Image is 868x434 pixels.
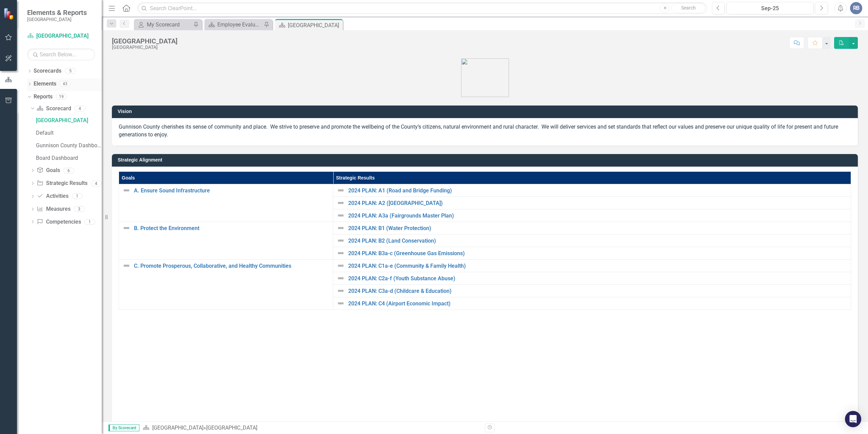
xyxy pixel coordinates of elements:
div: Default [36,130,102,136]
img: Not Defined [337,262,345,270]
a: 2024 PLAN: B3a-c (Greenhouse Gas Emissions) [348,250,847,257]
div: 5 [65,68,76,74]
div: » [143,424,480,432]
a: Elements [34,80,56,88]
a: Default [34,127,102,138]
img: Not Defined [337,287,345,295]
div: [GEOGRAPHIC_DATA] [112,45,177,50]
div: [GEOGRAPHIC_DATA] [36,117,102,124]
div: Board Dashboard [36,155,102,161]
img: Not Defined [122,186,131,194]
a: Board Dashboard [34,152,102,163]
div: Employee Evaluation Navigation [217,20,262,29]
h3: Strategic Alignment [118,157,854,163]
div: 19 [56,94,67,99]
img: Not Defined [337,224,345,232]
input: Search Below... [27,49,95,60]
div: [GEOGRAPHIC_DATA] [112,37,177,45]
a: C. Promote Prosperous, Collaborative, and Healthy Communities [134,263,330,269]
a: [GEOGRAPHIC_DATA] [34,115,102,126]
span: Search [681,5,696,11]
a: 2024 PLAN: C1a-e (Community & Family Health) [348,263,847,269]
div: 6 [63,168,74,173]
h3: Vision [118,109,854,114]
img: Not Defined [337,274,345,282]
img: Not Defined [122,262,131,270]
div: 4 [75,106,85,111]
a: 2024 PLAN: A1 (Road and Bridge Funding) [348,188,847,194]
div: Sep-25 [729,4,811,13]
img: Not Defined [337,211,345,220]
a: 2024 PLAN: C4 (Airport Economic Impact) [348,301,847,307]
a: 2024 PLAN: A2 ([GEOGRAPHIC_DATA]) [348,200,847,206]
a: B. Protect the Environment [134,225,330,231]
span: Elements & Reports [27,8,87,17]
img: Gunnison%20Co%20Logo%20E-small.png [461,58,509,97]
a: Scorecard [37,105,71,113]
a: Reports [34,93,53,101]
a: [GEOGRAPHIC_DATA] [152,424,203,431]
a: Gunnison County Dashboard [34,140,102,151]
a: 2024 PLAN: A3a (Fairgrounds Master Plan) [348,213,847,219]
a: 2024 PLAN: C3a-d (Childcare & Education) [348,288,847,294]
small: [GEOGRAPHIC_DATA] [27,17,87,22]
a: Measures [37,205,70,213]
img: Not Defined [122,224,131,232]
div: [GEOGRAPHIC_DATA] [206,424,257,431]
a: A. Ensure Sound Infrastructure [134,188,330,194]
a: [GEOGRAPHIC_DATA] [27,32,95,40]
button: Sep-25 [727,2,813,14]
span: By Scorecard [108,424,139,431]
img: Not Defined [337,186,345,194]
div: 1 [84,219,95,225]
a: 2024 PLAN: B1 (Water Protection) [348,225,847,231]
a: Strategic Results [37,180,87,187]
a: Scorecards [34,67,61,75]
a: Goals [37,167,60,174]
a: Employee Evaluation Navigation [206,20,262,29]
img: ClearPoint Strategy [3,8,15,20]
a: Competencies [37,218,81,226]
input: Search ClearPoint... [137,2,707,14]
div: Gunnison County Dashboard [36,143,102,149]
button: Search [671,3,705,13]
p: Gunnison County cherishes its sense of community and place. We strive to preserve and promote the... [119,123,851,139]
img: Not Defined [337,237,345,245]
div: [GEOGRAPHIC_DATA] [288,21,341,30]
button: RB [850,2,862,14]
a: 2024 PLAN: B2 (Land Conservation) [348,238,847,244]
img: Not Defined [337,199,345,207]
a: Activities [37,192,68,200]
div: 4 [91,181,102,186]
div: 1 [72,193,83,199]
div: Open Intercom Messenger [845,411,861,427]
div: 43 [60,81,71,87]
img: Not Defined [337,299,345,307]
div: 3 [74,206,85,212]
div: My Scorecard [147,20,192,29]
img: Not Defined [337,249,345,257]
a: My Scorecard [136,20,192,29]
a: 2024 PLAN: C2a-f (Youth Substance Abuse) [348,276,847,282]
